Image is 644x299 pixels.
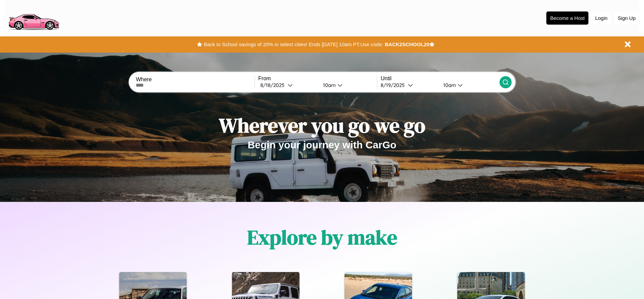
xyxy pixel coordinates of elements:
h1: Explore by make [247,223,397,251]
b: BACK2SCHOOL20 [385,41,429,47]
button: 8/18/2025 [258,82,318,89]
button: Login [592,12,611,24]
button: Sign Up [614,12,639,24]
button: Become a Host [546,11,588,25]
button: 10am [318,82,377,89]
label: From [258,76,377,82]
button: 10am [438,82,499,89]
label: Where [136,77,254,83]
div: 8 / 18 / 2025 [260,82,288,88]
div: 8 / 19 / 2025 [381,82,408,88]
img: logo [5,3,62,32]
label: Until [381,76,499,82]
div: 10am [440,82,458,88]
button: Back to School savings of 20% in select cities! Ends [DATE] 10am PT.Use code: [202,40,385,49]
div: 10am [320,82,337,88]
